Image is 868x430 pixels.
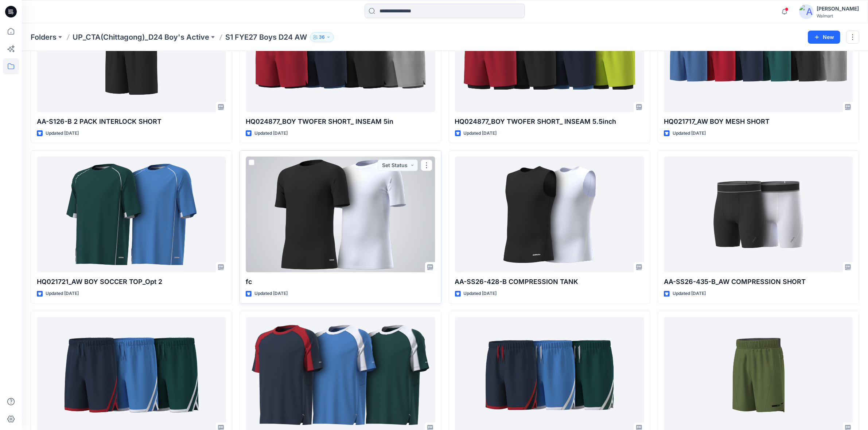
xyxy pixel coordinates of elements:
img: avatar [799,4,814,19]
a: AA-SS26-428-B COMPRESSION TANK [455,157,644,272]
a: Folders [31,32,57,42]
p: Updated [DATE] [46,130,79,137]
p: AA-SS26-428-B COMPRESSION TANK [455,277,644,287]
p: Updated [DATE] [254,130,288,137]
p: AA-S126-B 2 PACK INTERLOCK SHORT [37,117,226,127]
p: S1 FYE27 Boys D24 AW [225,32,307,42]
button: 36 [310,32,334,42]
p: Updated [DATE] [673,130,706,137]
div: [PERSON_NAME] [817,4,859,13]
a: fc [246,157,435,272]
p: HQ021717_AW BOY MESH SHORT [664,117,853,127]
div: Walmart [817,13,859,19]
p: Updated [DATE] [464,130,497,137]
p: AA-SS26-435-B_AW COMPRESSION SHORT [664,277,853,287]
p: Updated [DATE] [464,290,497,297]
p: fc [246,277,435,287]
p: HQ024877_BOY TWOFER SHORT_ INSEAM 5.5inch [455,117,644,127]
a: UP_CTA(Chittagong)_D24 Boy's Active [73,32,209,42]
a: AA-SS26-435-B_AW COMPRESSION SHORT [664,157,853,272]
p: Updated [DATE] [254,290,288,297]
p: Updated [DATE] [673,290,706,297]
p: HQ021721_AW BOY SOCCER TOP_Opt 2 [37,277,226,287]
p: 36 [319,33,325,41]
p: HQ024877_BOY TWOFER SHORT_ INSEAM 5in [246,117,435,127]
a: HQ021721_AW BOY SOCCER TOP_Opt 2 [37,157,226,272]
button: New [808,31,840,44]
p: Updated [DATE] [46,290,79,297]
